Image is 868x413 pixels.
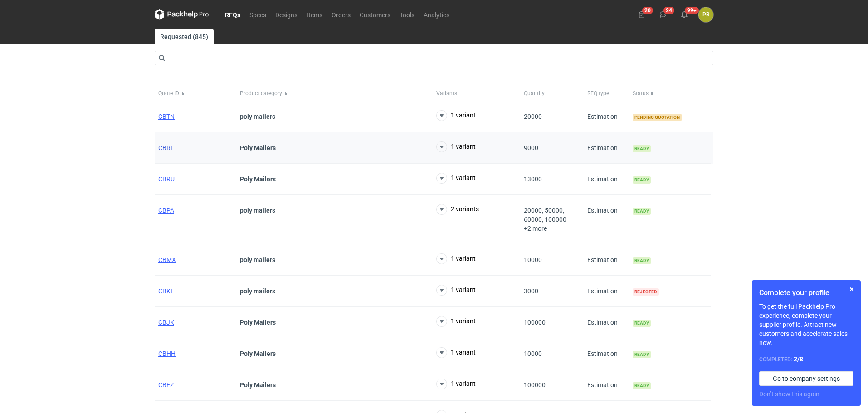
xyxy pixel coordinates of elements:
[846,284,857,295] button: Skip for now
[436,110,476,121] button: 1 variant
[759,287,853,298] h1: Complete your profile
[245,9,271,20] a: Specs
[158,207,174,214] a: CBPA
[271,9,302,20] a: Designs
[584,276,629,307] div: Estimation
[158,350,176,357] a: CBHH
[633,208,651,215] span: Ready
[395,9,419,20] a: Tools
[220,9,245,20] a: RFQs
[759,371,853,386] a: Go to company settings
[794,355,803,363] strong: 2 / 8
[634,7,649,22] button: 20
[584,307,629,338] div: Estimation
[436,347,476,358] button: 1 variant
[524,144,538,151] span: 9000
[436,173,476,184] button: 1 variant
[240,144,276,151] strong: Poly Mailers
[155,29,214,44] a: Requested (845)
[436,285,476,296] button: 1 variant
[633,114,682,121] span: Pending quotation
[524,207,566,232] span: 20000, 50000, 60000, 100000 +2 more
[633,90,649,97] span: Status
[584,195,629,244] div: Estimation
[327,9,355,20] a: Orders
[698,7,713,22] div: Piotr Bożek
[236,86,433,101] button: Product category
[633,257,651,264] span: Ready
[240,207,275,214] strong: poly mailers
[759,355,853,364] div: Completed:
[240,381,276,389] strong: Poly Mailers
[584,132,629,164] div: Estimation
[158,90,179,97] span: Quote ID
[240,90,282,97] span: Product category
[240,113,275,120] strong: poly mailers
[633,288,659,296] span: Rejected
[158,287,172,295] a: CBKI
[436,90,457,97] span: Variants
[524,90,545,97] span: Quantity
[240,175,276,183] strong: Poly Mailers
[587,90,609,97] span: RFQ type
[158,144,174,151] a: CBRT
[656,7,670,22] button: 24
[419,9,454,20] a: Analytics
[158,175,175,183] a: CBRU
[524,256,542,263] span: 10000
[355,9,395,20] a: Customers
[240,350,276,357] strong: Poly Mailers
[436,253,476,264] button: 1 variant
[633,320,651,327] span: Ready
[633,145,651,152] span: Ready
[158,113,175,120] a: CBTN
[584,244,629,276] div: Estimation
[436,141,476,152] button: 1 variant
[698,7,713,22] button: PB
[158,256,176,263] a: CBMX
[240,287,275,295] strong: poly mailers
[524,175,542,183] span: 13000
[584,101,629,132] div: Estimation
[677,7,692,22] button: 99+
[759,302,853,347] p: To get the full Packhelp Pro experience, complete your supplier profile. Attract new customers an...
[436,379,476,389] button: 1 variant
[158,381,174,389] a: CBEZ
[524,350,542,357] span: 10000
[633,382,651,389] span: Ready
[155,9,209,20] svg: Packhelp Pro
[240,256,275,263] strong: poly mailers
[633,176,651,184] span: Ready
[633,351,651,358] span: Ready
[584,338,629,369] div: Estimation
[155,86,236,101] button: Quote ID
[629,86,711,101] button: Status
[524,381,546,389] span: 100000
[302,9,327,20] a: Items
[524,319,546,326] span: 100000
[240,319,276,326] strong: Poly Mailers
[436,204,479,215] button: 2 variants
[158,319,174,326] a: CBJK
[436,316,476,327] button: 1 variant
[759,389,819,398] button: Don’t show this again
[584,369,629,401] div: Estimation
[524,287,538,295] span: 3000
[524,113,542,120] span: 20000
[584,164,629,195] div: Estimation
